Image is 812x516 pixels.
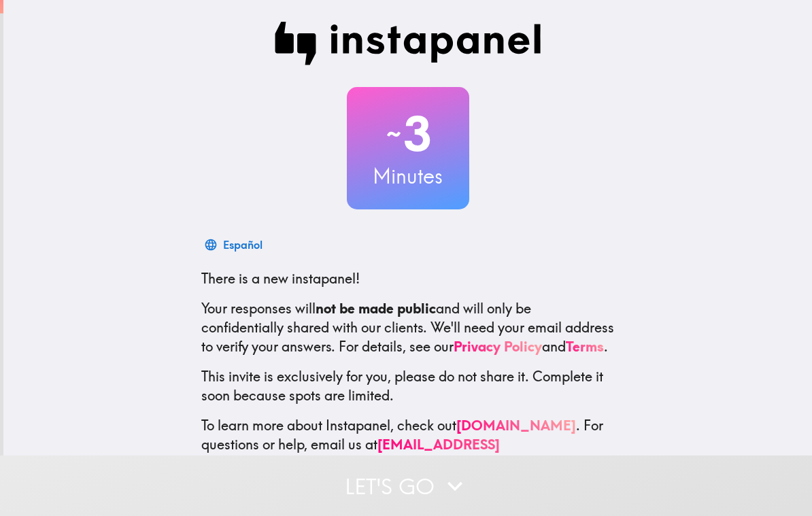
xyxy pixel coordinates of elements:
a: Privacy Policy [454,338,542,355]
img: Instapanel [275,22,541,65]
b: not be made public [316,300,436,317]
a: Terms [566,338,604,355]
p: Your responses will and will only be confidentially shared with our clients. We'll need your emai... [201,299,615,356]
p: To learn more about Instapanel, check out . For questions or help, email us at . [201,416,615,473]
h2: 3 [347,106,469,162]
p: This invite is exclusively for you, please do not share it. Complete it soon because spots are li... [201,367,615,405]
button: Español [201,231,268,258]
a: [DOMAIN_NAME] [456,417,576,434]
span: ~ [384,114,403,154]
h3: Minutes [347,162,469,190]
span: There is a new instapanel! [201,270,360,287]
div: Español [223,235,263,254]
